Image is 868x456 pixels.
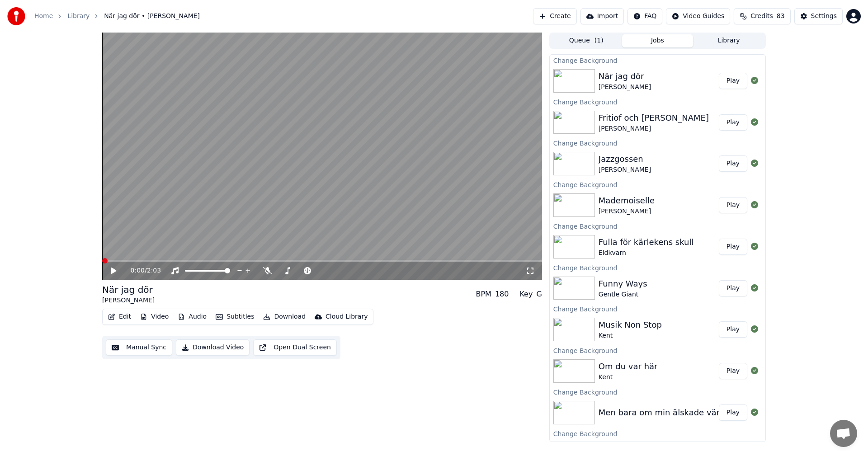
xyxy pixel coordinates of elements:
div: Change Background [550,221,765,231]
a: Library [67,12,90,21]
div: När jag dör [102,283,155,296]
button: Play [719,321,747,338]
div: Change Background [550,428,765,439]
div: Change Background [550,55,765,66]
span: 0:00 [131,266,145,275]
div: Settings [811,12,837,21]
div: Kent [599,331,662,340]
span: 2:03 [147,266,161,275]
button: Subtitles [212,310,258,323]
button: Jobs [622,34,693,47]
button: Import [580,8,624,24]
div: Fritiof och [PERSON_NAME] [599,112,709,124]
span: ( 1 ) [594,36,604,45]
div: När jag dör [599,70,651,83]
div: Change Background [550,345,765,356]
div: [PERSON_NAME] [102,296,155,305]
button: Play [719,155,747,172]
div: [PERSON_NAME] [599,207,655,216]
span: 83 [777,12,785,21]
button: Play [719,280,747,296]
div: / [131,266,152,275]
button: Video [137,310,172,323]
button: Play [719,239,747,255]
div: Mademoiselle [599,194,655,207]
a: Öppna chatt [830,420,857,447]
div: Key [519,289,533,300]
button: Manual Sync [106,339,172,356]
div: BPM [476,289,491,300]
button: Play [719,73,747,89]
button: Edit [104,310,135,323]
button: Play [719,114,747,131]
button: Play [719,197,747,213]
div: [PERSON_NAME] [599,165,651,174]
div: Gentle Giant [599,290,647,299]
div: Cloud Library [325,312,368,321]
div: [PERSON_NAME] [599,124,709,133]
div: Change Background [550,262,765,273]
div: Change Background [550,386,765,397]
img: youka [7,7,25,25]
div: Eldkvarn [599,249,694,258]
button: Video Guides [666,8,730,24]
div: G [536,289,542,300]
button: Credits83 [734,8,790,24]
div: Change Background [550,179,765,190]
span: Credits [750,12,773,21]
button: Settings [794,8,843,24]
button: Play [719,404,747,421]
div: Men bara om min älskade väntar [599,406,733,419]
span: När jag dör • [PERSON_NAME] [104,12,200,21]
nav: breadcrumb [34,12,200,21]
div: Funny Ways [599,277,647,290]
div: [PERSON_NAME] [599,83,651,92]
div: Musik Non Stop [599,319,662,331]
button: Open Dual Screen [253,339,337,356]
div: Change Background [550,137,765,148]
div: Change Background [550,96,765,107]
div: Fulla för kärlekens skull [599,236,694,249]
button: Library [693,34,764,47]
button: FAQ [627,8,662,24]
button: Audio [174,310,210,323]
button: Play [719,363,747,379]
div: Om du var här [599,360,658,373]
div: Change Background [550,303,765,314]
button: Download [259,310,309,323]
button: Download Video [176,339,250,356]
a: Home [34,12,53,21]
div: Kent [599,373,658,382]
div: Jazzgossen [599,153,651,165]
button: Create [533,8,577,24]
div: 180 [495,289,509,300]
button: Queue [551,34,622,47]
